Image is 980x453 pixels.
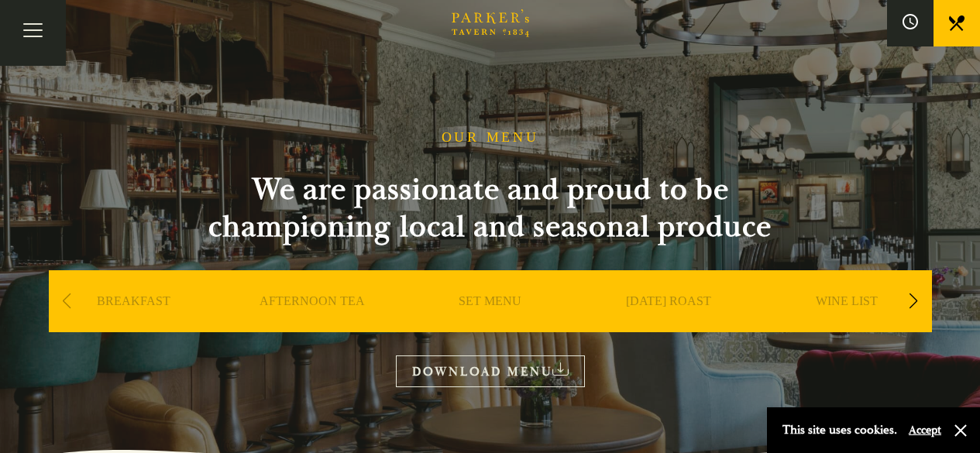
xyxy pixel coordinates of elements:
a: WINE LIST [816,293,878,355]
a: [DATE] ROAST [626,293,711,355]
a: BREAKFAST [97,293,170,355]
div: Next slide [903,284,924,318]
div: 1 / 9 [49,270,219,379]
a: SET MENU [459,293,521,355]
button: Close and accept [953,423,968,438]
div: Previous slide [57,284,77,318]
h2: We are passionate and proud to be championing local and seasonal produce [181,171,800,245]
div: 3 / 9 [405,270,576,379]
div: 5 / 9 [762,270,932,379]
button: Accept [909,423,941,438]
a: AFTERNOON TEA [260,293,365,355]
div: 2 / 9 [227,270,397,379]
h1: OUR MENU [442,129,539,146]
p: This site uses cookies. [782,419,897,441]
div: 4 / 9 [583,270,754,379]
a: DOWNLOAD MENU [396,355,585,387]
